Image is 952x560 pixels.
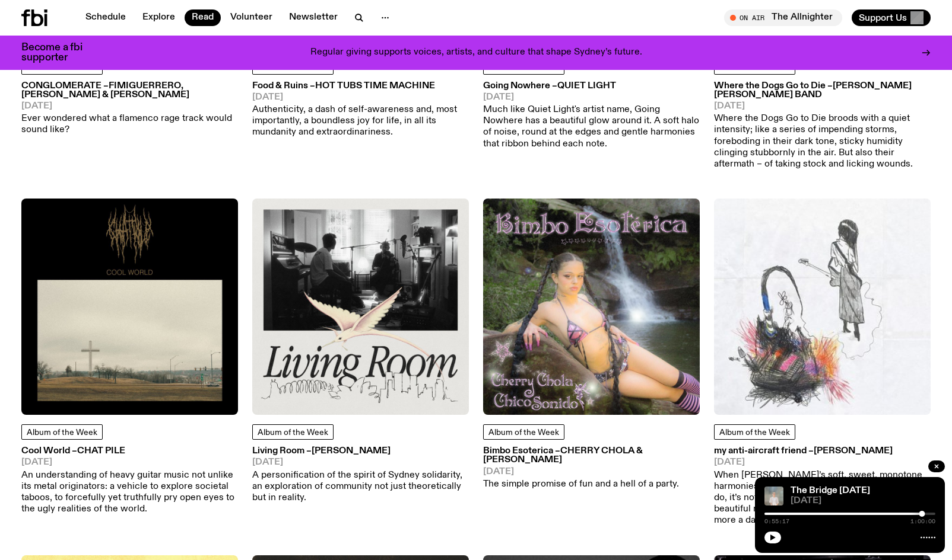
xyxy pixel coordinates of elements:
[483,446,643,465] span: cherry chola & [PERSON_NAME]
[483,82,700,91] h3: Going Nowhere –
[21,82,238,136] a: CONGLOMERATE –Fimiguerrero, [PERSON_NAME] & [PERSON_NAME][DATE]Ever wondered what a flamenco rage...
[714,82,931,171] a: Where the Dogs Go to Die –[PERSON_NAME] [PERSON_NAME] Band[DATE]Where the Dogs Go to Die broods w...
[764,519,789,524] span: 0:55:17
[21,81,189,100] span: Fimiguerrero, [PERSON_NAME] & [PERSON_NAME]
[483,424,564,440] a: Album of the Week
[483,447,700,490] a: Bimbo Esoterica –cherry chola & [PERSON_NAME][DATE]The simple promise of fun and a hell of a party.
[764,487,783,505] img: Mara stands in front of a frosted glass wall wearing a cream coloured t-shirt and black glasses. ...
[252,104,469,139] p: Authenticity, a dash of self-awareness and, most importantly, a boundless joy for life, in all it...
[258,428,328,437] span: Album of the Week
[252,447,469,504] a: Living Room –[PERSON_NAME][DATE]A personification of the spirit of Sydney solidarity, an explorat...
[483,468,700,476] span: [DATE]
[483,479,700,490] p: The simple promise of fun and a hell of a party.
[714,470,931,527] p: When [PERSON_NAME]’s soft, sweet, monotone harmonies dip towards explosivity, as they often do, i...
[312,446,391,456] span: [PERSON_NAME]
[21,43,97,63] h3: Become a fbi supporter
[714,82,931,100] h3: Where the Dogs Go to Die –
[77,446,125,456] span: Chat Pile
[21,82,238,100] h3: CONGLOMERATE –
[21,447,238,515] a: Cool World –Chat Pile[DATE]An understanding of heavy guitar music not unlike its metal originator...
[78,9,133,26] a: Schedule
[724,9,842,26] button: On AirThe Allnighter
[21,458,238,467] span: [DATE]
[282,9,345,26] a: Newsletter
[791,486,870,495] a: The Bridge [DATE]
[252,424,334,440] a: Album of the Week
[252,447,469,456] h3: Living Room –
[714,458,931,467] span: [DATE]
[483,447,700,465] h3: Bimbo Esoterica –
[252,458,469,467] span: [DATE]
[185,9,221,26] a: Read
[791,497,935,505] span: [DATE]
[714,447,931,456] h3: my anti-aircraft friend –
[910,519,935,524] span: 1:00:00
[852,9,931,26] button: Support Us
[714,447,931,526] a: my anti-aircraft friend –[PERSON_NAME][DATE]When [PERSON_NAME]’s soft, sweet, monotone harmonies ...
[135,9,182,26] a: Explore
[488,428,559,437] span: Album of the Week
[315,81,435,91] span: Hot Tubs Time Machine
[223,9,280,26] a: Volunteer
[557,81,616,91] span: Quiet Light
[21,113,238,136] p: Ever wondered what a flamenco rage track would sound like?
[21,424,103,440] a: Album of the Week
[252,470,469,504] p: A personification of the spirit of Sydney solidarity, an exploration of community not just theore...
[483,199,700,415] img: Cherry chola poses in front of a waterfall
[714,199,931,415] img: A scrappy drawing of a guitarist standing with their back to an exploding amp
[714,113,931,170] p: Where the Dogs Go to Die broods with a quiet intensity; like a series of impending storms, forebo...
[483,104,700,150] p: Much like Quiet Light's artist name, Going Nowhere has a beautiful glow around it. A soft halo of...
[719,428,790,437] span: Album of the Week
[483,93,700,102] span: [DATE]
[252,93,469,102] span: [DATE]
[252,82,469,91] h3: Food & Ruins –
[21,470,238,516] p: An understanding of heavy guitar music not unlike its metal originators: a vehicle to explore soc...
[21,447,238,456] h3: Cool World –
[814,446,893,456] span: [PERSON_NAME]
[310,47,642,58] p: Regular giving supports voices, artists, and culture that shape Sydney’s future.
[483,82,700,150] a: Going Nowhere –Quiet Light[DATE]Much like Quiet Light's artist name, Going Nowhere has a beautifu...
[714,102,931,111] span: [DATE]
[27,428,97,437] span: Album of the Week
[714,424,795,440] a: Album of the Week
[714,81,912,100] span: [PERSON_NAME] [PERSON_NAME] Band
[859,12,907,23] span: Support Us
[21,102,238,111] span: [DATE]
[252,82,469,139] a: Food & Ruins –Hot Tubs Time Machine[DATE]Authenticity, a dash of self-awareness and, most importa...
